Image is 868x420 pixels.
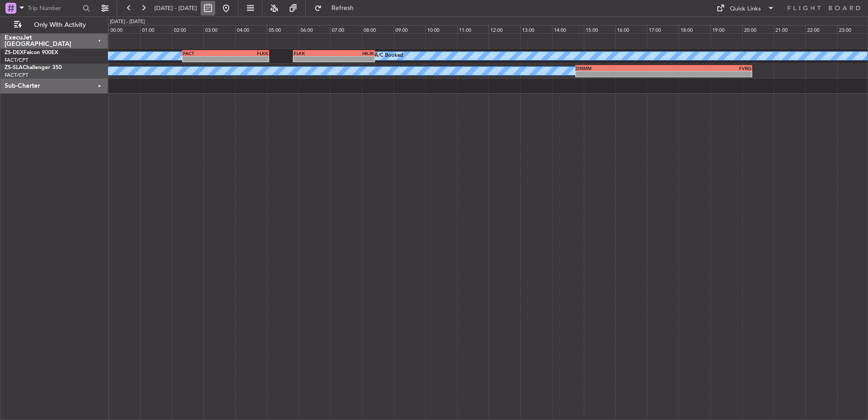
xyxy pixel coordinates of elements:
div: 16:00 [615,25,647,33]
div: - [576,71,664,77]
div: Quick Links [730,5,761,14]
div: 02:00 [172,25,204,33]
div: 11:00 [457,25,489,33]
div: 13:00 [520,25,552,33]
div: 03:00 [203,25,235,33]
div: 20:00 [742,25,774,33]
button: Quick Links [712,1,779,15]
a: ZS-SLAChallenger 350 [5,65,62,70]
div: DNMM [576,65,664,71]
input: Trip Number [28,1,80,15]
div: 21:00 [774,25,805,33]
a: ZS-DEXFalcon 900EX [5,50,58,55]
span: [DATE] - [DATE] [154,4,197,12]
div: 09:00 [394,25,425,33]
div: - [226,56,268,62]
div: 18:00 [679,25,710,33]
div: 10:00 [425,25,457,33]
div: HKJK [334,50,374,56]
div: FLKK [294,50,334,56]
div: [DATE] - [DATE] [110,18,145,26]
span: ZS-DEX [5,50,24,55]
span: ZS-SLA [5,65,23,70]
button: Refresh [310,1,365,15]
div: FLKK [226,50,268,56]
div: 00:00 [108,25,140,33]
div: 08:00 [362,25,394,33]
div: 15:00 [584,25,616,33]
a: FACT/CPT [5,57,28,64]
div: 05:00 [267,25,299,33]
div: FACT [183,50,226,56]
div: 01:00 [140,25,172,33]
div: - [664,71,751,77]
div: - [183,56,226,62]
button: Only With Activity [10,18,99,32]
div: 12:00 [488,25,520,33]
div: 17:00 [647,25,679,33]
div: FVRG [664,65,751,71]
a: FACT/CPT [5,72,28,79]
span: Refresh [324,5,362,11]
div: 06:00 [299,25,330,33]
span: Only With Activity [24,22,96,28]
div: 14:00 [552,25,584,33]
div: 22:00 [805,25,837,33]
div: - [334,56,374,62]
div: 07:00 [330,25,362,33]
div: - [294,56,334,62]
div: 19:00 [710,25,742,33]
div: A/C Booked [375,49,403,63]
